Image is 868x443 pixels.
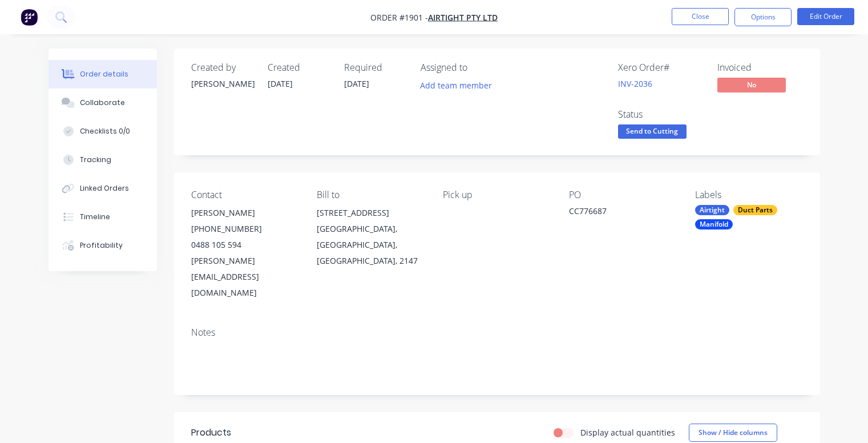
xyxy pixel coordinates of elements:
div: Linked Orders [80,183,129,194]
button: Order details [49,60,157,88]
div: Products [191,426,231,440]
div: Labels [695,190,803,200]
div: Checklists 0/0 [80,126,130,136]
button: Tracking [49,146,157,174]
div: Tracking [80,155,111,165]
button: Checklists 0/0 [49,117,157,146]
div: Created by [191,62,254,73]
span: Order #1901 - [370,12,428,23]
div: Airtight [695,205,729,215]
div: Status [618,109,704,120]
div: Timeline [80,212,110,222]
div: [PERSON_NAME] [191,205,299,221]
a: INV-2036 [618,78,652,89]
button: Profitability [49,231,157,260]
button: Collaborate [49,88,157,117]
span: No [717,78,786,92]
span: [DATE] [268,78,293,89]
div: Pick up [443,190,551,200]
div: [PERSON_NAME] [191,78,254,90]
button: Add team member [421,78,498,93]
div: Bill to [317,190,425,200]
button: Linked Orders [49,174,157,203]
div: Required [344,62,407,73]
button: Add team member [414,78,498,93]
div: Invoiced [717,62,803,73]
button: Show / Hide columns [689,424,777,442]
div: [PHONE_NUMBER] [191,221,299,237]
div: [PERSON_NAME][PHONE_NUMBER]0488 105 594[PERSON_NAME][EMAIL_ADDRESS][DOMAIN_NAME] [191,205,299,301]
button: Edit Order [797,8,854,25]
div: CC776687 [569,205,677,221]
button: Close [672,8,729,25]
div: [STREET_ADDRESS][GEOGRAPHIC_DATA], [GEOGRAPHIC_DATA], [GEOGRAPHIC_DATA], 2147 [317,205,425,269]
div: Profitability [80,240,123,251]
span: [DATE] [344,78,369,89]
div: Collaborate [80,98,125,108]
div: [GEOGRAPHIC_DATA], [GEOGRAPHIC_DATA], [GEOGRAPHIC_DATA], 2147 [317,221,425,269]
div: PO [569,190,677,200]
div: Xero Order # [618,62,704,73]
label: Display actual quantities [580,426,675,438]
img: Factory [21,9,38,26]
div: Duct Parts [733,205,777,215]
div: [STREET_ADDRESS] [317,205,425,221]
div: Contact [191,190,299,200]
span: Send to Cutting [618,124,687,139]
div: Created [268,62,330,73]
div: Order details [80,69,128,79]
div: Manifold [695,219,733,229]
div: 0488 105 594 [191,237,299,253]
button: Send to Cutting [618,124,687,142]
div: Assigned to [421,62,535,73]
div: Notes [191,327,803,338]
div: [PERSON_NAME][EMAIL_ADDRESS][DOMAIN_NAME] [191,253,299,301]
a: Airtight Pty Ltd [428,12,498,23]
button: Options [734,8,792,26]
button: Timeline [49,203,157,231]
